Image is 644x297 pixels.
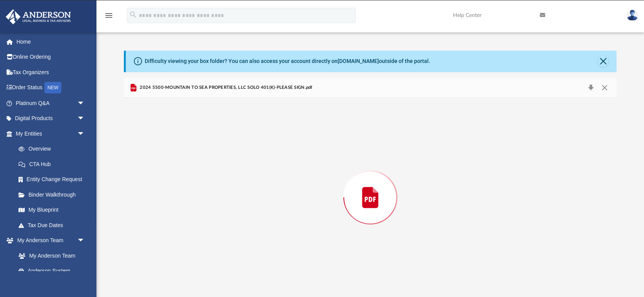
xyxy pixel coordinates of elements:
[145,57,430,65] div: Difficulty viewing your box folder? You can also access your account directly on outside of the p...
[138,84,313,91] span: 2024 5500-MOUNTAIN TO SEA PROPERTIES, LLC SOLO 401(K)-PLEASE SIGN.pdf
[11,217,96,233] a: Tax Due Dates
[11,141,96,157] a: Overview
[11,156,96,172] a: CTA Hub
[77,233,93,249] span: arrow_drop_down
[77,95,93,111] span: arrow_drop_down
[5,49,96,65] a: Online Ordering
[104,11,113,20] i: menu
[598,56,609,67] button: Close
[77,126,93,142] span: arrow_drop_down
[338,58,379,64] a: [DOMAIN_NAME]
[5,111,96,126] a: Digital Productsarrow_drop_down
[5,126,96,141] a: My Entitiesarrow_drop_down
[11,172,96,187] a: Entity Change Request
[584,82,598,93] button: Download
[3,9,73,24] img: Anderson Advisors Platinum Portal
[598,82,612,93] button: Close
[11,187,96,202] a: Binder Walkthrough
[11,248,89,263] a: My Anderson Team
[11,263,93,279] a: Anderson System
[627,10,638,21] img: User Pic
[5,95,96,111] a: Platinum Q&Aarrow_drop_down
[5,233,93,248] a: My Anderson Teamarrow_drop_down
[5,64,96,80] a: Tax Organizers
[104,15,113,20] a: menu
[11,202,93,218] a: My Blueprint
[5,80,96,96] a: Order StatusNEW
[5,34,96,49] a: Home
[77,111,93,127] span: arrow_drop_down
[129,10,137,19] i: search
[44,82,61,93] div: NEW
